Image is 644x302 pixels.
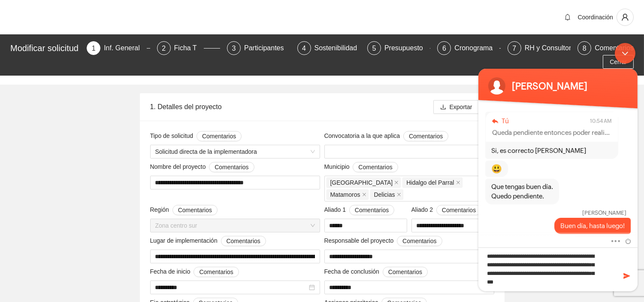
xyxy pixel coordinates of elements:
button: downloadExportar [433,100,479,114]
div: 5Presupuesto [367,41,430,55]
div: Sostenibilidad [314,41,364,55]
span: Exportar [450,102,472,112]
button: Tipo de solicitud [197,131,242,141]
span: Fecha de inicio [150,267,239,277]
div: 3Participantes [227,41,290,55]
span: 4 [302,45,306,52]
span: Delicias [374,190,395,199]
div: Presupuesto [384,41,430,55]
span: 1 [92,45,96,52]
div: Inf. General [104,41,147,55]
span: Comentarios [442,205,476,215]
div: Modificar solicitud [10,41,82,55]
span: Zona centro sur [155,219,315,232]
span: Responsable del proyecto [324,236,442,246]
div: 2Ficha T [157,41,220,55]
button: Fecha de conclusión [383,267,428,277]
span: Comentarios [388,267,422,277]
div: Participantes [244,41,291,55]
span: Matamoros [327,189,369,200]
button: Aliado 1 [349,205,394,215]
span: Solicitud directa de la implementadora [155,145,315,158]
span: Comentarios [409,131,443,141]
span: 5 [372,45,376,52]
span: user [617,13,633,21]
button: Región [172,205,218,215]
span: Municipio [324,162,398,172]
span: Comentarios [402,236,436,246]
span: 2 [162,45,166,52]
button: Lugar de implementación [221,236,266,246]
div: 6Cronograma [437,41,500,55]
span: Aliado 1 [324,205,395,215]
span: Chihuahua [327,177,401,188]
div: 1. Detalles del proyecto [150,95,433,119]
span: Convocatoria a la que aplica [324,131,449,141]
span: [GEOGRAPHIC_DATA] [330,178,393,187]
span: close [394,180,399,185]
span: Hidalgo del Parral [406,178,454,187]
span: Lugar de implementación [150,236,266,246]
button: Responsable del proyecto [397,236,442,246]
span: Comentarios [215,162,248,172]
span: bell [561,14,574,21]
span: close [362,192,366,197]
div: Cronograma [454,41,499,55]
button: Municipio [353,162,398,172]
button: Fecha de inicio [194,267,239,277]
span: 3 [232,45,236,52]
span: Hidalgo del Parral [402,177,462,188]
span: Comentarios [178,205,212,215]
span: close [456,180,460,185]
span: Comentarios [199,267,233,277]
span: Delicias [370,189,403,200]
button: bell [561,10,574,24]
span: Matamoros [330,190,360,199]
span: Comentarios [358,162,392,172]
button: Convocatoria a la que aplica [403,131,448,141]
div: 4Sostenibilidad [297,41,360,55]
span: Región [150,205,218,215]
button: Aliado 2 [436,205,481,215]
span: 6 [442,45,446,52]
div: Ficha T [174,41,204,55]
span: download [440,104,446,111]
button: user [617,9,634,26]
span: Coordinación [578,14,614,21]
span: close [397,192,401,197]
span: Comentarios [227,236,260,246]
button: Nombre del proyecto [209,162,254,172]
span: Comentarios [202,131,236,141]
span: Fecha de conclusión [324,267,428,277]
iframe: SalesIQ Chatwindow [474,39,642,296]
span: Comentarios [355,205,389,215]
span: Nombre del proyecto [150,162,254,172]
div: 1Inf. General [87,41,150,55]
span: Tipo de solicitud [150,131,242,141]
span: Aliado 2 [411,205,482,215]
